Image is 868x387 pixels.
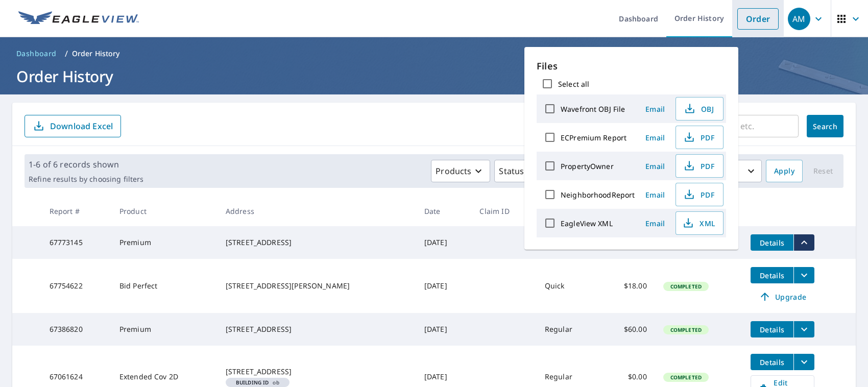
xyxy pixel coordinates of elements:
span: Email [643,190,667,200]
span: Details [757,271,787,280]
button: Products [431,160,490,182]
img: EV Logo [18,11,139,27]
li: / [65,47,68,60]
h1: Order History [12,66,856,87]
span: Email [643,161,667,171]
button: filesDropdownBtn-67754622 [793,267,814,283]
a: Order [737,8,779,30]
em: Building ID [236,380,269,385]
td: $18.00 [599,259,655,313]
button: PDF [676,126,724,149]
div: [STREET_ADDRESS] [226,237,408,248]
p: Files [537,59,726,73]
span: Email [643,219,667,228]
button: Email [639,158,671,174]
button: detailsBtn-67773145 [751,234,793,251]
nav: breadcrumb [12,45,856,62]
span: Completed [664,283,708,290]
th: Report # [41,196,111,226]
p: Products [436,165,471,177]
button: Email [639,130,671,146]
span: Email [643,104,667,114]
button: Email [639,215,671,231]
td: 67754622 [41,259,111,313]
span: OBJ [682,103,715,115]
span: XML [682,217,715,229]
button: Search [807,115,843,137]
span: Search [815,122,835,131]
label: NeighborhoodReport [561,190,635,200]
button: detailsBtn-67754622 [751,267,793,283]
span: Dashboard [16,49,57,59]
span: Completed [664,374,708,381]
td: Premium [111,313,218,346]
td: Quick [537,259,599,313]
button: Email [639,187,671,203]
button: PDF [676,183,724,206]
td: [DATE] [416,313,472,346]
div: AM [788,8,810,30]
td: [DATE] [416,259,472,313]
button: Status [494,160,543,182]
div: [STREET_ADDRESS][PERSON_NAME] [226,281,408,291]
button: detailsBtn-67386820 [751,321,793,337]
p: Download Excel [50,120,113,132]
td: 67773145 [41,226,111,259]
p: Status [499,165,524,177]
span: Details [757,357,787,367]
span: Apply [774,165,794,178]
td: Premium [111,226,218,259]
div: [STREET_ADDRESS] [226,324,408,334]
span: Completed [664,326,708,333]
td: Bid Perfect [111,259,218,313]
button: XML [676,211,724,235]
span: Details [757,325,787,334]
span: Upgrade [757,291,808,303]
button: PDF [676,154,724,178]
span: Details [757,238,787,248]
p: Refine results by choosing filters [29,175,143,184]
label: Select all [558,79,589,89]
div: [STREET_ADDRESS] [226,367,408,377]
button: Download Excel [25,115,121,137]
td: Regular [537,313,599,346]
td: $60.00 [599,313,655,346]
label: EagleView XML [561,219,613,228]
label: PropertyOwner [561,161,614,171]
td: 67386820 [41,313,111,346]
td: [DATE] [416,226,472,259]
label: Wavefront OBJ File [561,104,625,114]
th: Date [416,196,472,226]
span: PDF [682,160,715,172]
th: Address [218,196,416,226]
span: PDF [682,188,715,201]
th: Claim ID [471,196,536,226]
p: Order History [72,49,120,59]
span: PDF [682,131,715,143]
span: Email [643,133,667,142]
a: Dashboard [12,45,61,62]
button: filesDropdownBtn-67061624 [793,354,814,370]
button: Email [639,101,671,117]
button: filesDropdownBtn-67773145 [793,234,814,251]
button: filesDropdownBtn-67386820 [793,321,814,337]
span: ob [230,380,285,385]
button: Apply [766,160,803,182]
th: Product [111,196,218,226]
a: Upgrade [751,288,814,305]
button: detailsBtn-67061624 [751,354,793,370]
button: OBJ [676,97,724,120]
p: 1-6 of 6 records shown [29,158,143,171]
label: ECPremium Report [561,133,626,142]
